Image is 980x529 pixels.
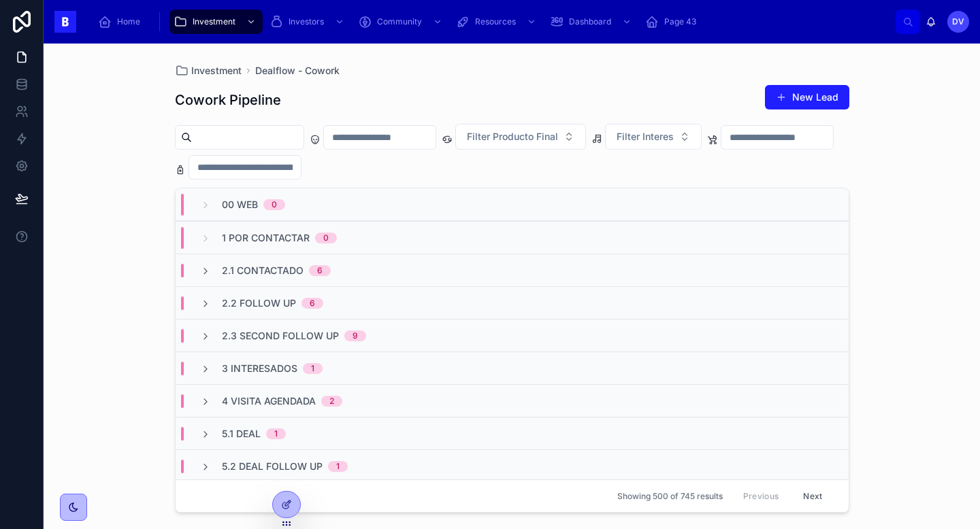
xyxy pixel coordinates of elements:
[265,10,351,34] a: Investors
[329,396,334,407] div: 2
[222,296,296,310] span: 2.2 Follow Up
[569,16,611,27] span: Dashboard
[664,16,696,27] span: Page 43
[255,64,340,78] a: Dealflow - Cowork
[222,231,310,245] span: 1 Por Contactar
[354,10,449,34] a: Community
[455,124,586,150] button: Select Button
[169,10,263,34] a: Investment
[353,330,358,341] div: 9
[617,130,674,143] span: Filter Interes
[94,10,150,34] a: Home
[222,198,258,211] span: 00 Web
[310,298,315,309] div: 6
[191,64,242,78] span: Investment
[175,90,281,109] h1: Cowork Pipeline
[952,16,964,27] span: DV
[336,461,340,472] div: 1
[272,199,277,210] div: 0
[274,428,278,439] div: 1
[311,363,314,374] div: 1
[317,265,323,276] div: 6
[222,394,316,408] span: 4 Visita Agendada
[475,16,516,27] span: Resources
[222,427,261,441] span: 5.1 Deal
[87,7,896,37] div: scrollable content
[794,485,832,507] button: Next
[117,16,140,27] span: Home
[222,329,339,343] span: 2.3 Second Follow Up
[765,85,849,109] button: New Lead
[289,16,324,27] span: Investors
[452,10,543,34] a: Resources
[193,16,235,27] span: Investment
[641,10,706,34] a: Page 43
[54,11,76,33] img: App logo
[546,10,638,34] a: Dashboard
[175,64,242,78] a: Investment
[617,491,723,502] span: Showing 500 of 745 results
[222,362,297,375] span: 3 Interesados
[377,16,422,27] span: Community
[323,233,329,243] div: 0
[467,130,558,143] span: Filter Producto Final
[222,264,304,277] span: 2.1 Contactado
[222,460,323,473] span: 5.2 Deal Follow Up
[605,124,702,150] button: Select Button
